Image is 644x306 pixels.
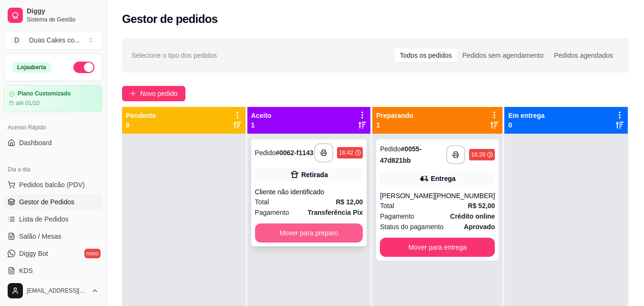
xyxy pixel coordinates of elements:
[19,197,74,207] span: Gestor de Pedidos
[4,194,102,210] a: Gestor de Pedidos
[4,31,102,50] button: Select a team
[380,145,421,164] strong: # 0055-47d821bb
[4,135,102,150] a: Dashboard
[27,287,87,295] span: [EMAIL_ADDRESS][DOMAIN_NAME]
[301,170,328,179] div: Retirada
[464,223,495,231] strong: aprovado
[336,198,363,206] strong: R$ 12,00
[130,90,136,97] span: plus
[29,35,80,45] div: Duas Cakes co ...
[380,238,495,257] button: Mover para entrega
[19,249,48,258] span: Diggy Bot
[4,246,102,261] a: Diggy Botnovo
[12,62,51,73] div: Loja aberta
[19,266,33,275] span: KDS
[307,209,363,216] strong: Transferência Pix
[16,99,40,107] article: até 01/10
[251,120,272,130] p: 1
[380,211,414,222] span: Pagamento
[255,207,289,218] span: Pagamento
[549,49,618,62] div: Pedidos agendados
[73,62,94,73] button: Alterar Status
[132,50,217,61] span: Selecione o tipo dos pedidos
[4,162,102,177] div: Dia a dia
[435,191,495,200] div: [PHONE_NUMBER]
[4,85,102,112] a: Plano Customizadoaté 01/10
[380,222,443,232] span: Status do pagamento
[339,149,353,157] div: 16:42
[4,4,102,27] a: DiggySistema de Gestão
[255,187,363,197] div: Cliente não identificado
[140,88,178,99] span: Novo pedido
[380,145,401,153] span: Pedido
[18,90,71,97] article: Plano Customizado
[276,149,313,157] strong: # 0062-f1143
[255,223,363,243] button: Mover para preparo
[4,120,102,135] div: Acesso Rápido
[395,49,457,62] div: Todos os pedidos
[376,111,413,120] p: Preparando
[471,151,485,158] div: 16:28
[27,16,99,23] span: Sistema de Gestão
[431,174,456,183] div: Entrega
[19,180,85,190] span: Pedidos balcão (PDV)
[380,200,394,211] span: Total
[508,120,544,130] p: 0
[251,111,272,120] p: Aceito
[19,232,61,241] span: Salão / Mesas
[27,7,99,16] span: Diggy
[457,49,549,62] div: Pedidos sem agendamento
[508,111,544,120] p: Em entrega
[4,263,102,278] a: KDS
[468,202,495,210] strong: R$ 52,00
[126,120,156,130] p: 0
[376,120,413,130] p: 1
[19,138,52,148] span: Dashboard
[122,86,185,101] button: Novo pedido
[126,111,156,120] p: Pendente
[380,191,435,200] div: [PERSON_NAME]
[4,211,102,227] a: Lista de Pedidos
[4,177,102,192] button: Pedidos balcão (PDV)
[450,212,495,220] strong: Crédito online
[4,279,102,302] button: [EMAIL_ADDRESS][DOMAIN_NAME]
[19,214,69,224] span: Lista de Pedidos
[255,197,269,207] span: Total
[122,11,218,27] h2: Gestor de pedidos
[255,149,276,157] span: Pedido
[4,229,102,244] a: Salão / Mesas
[12,35,21,45] span: D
